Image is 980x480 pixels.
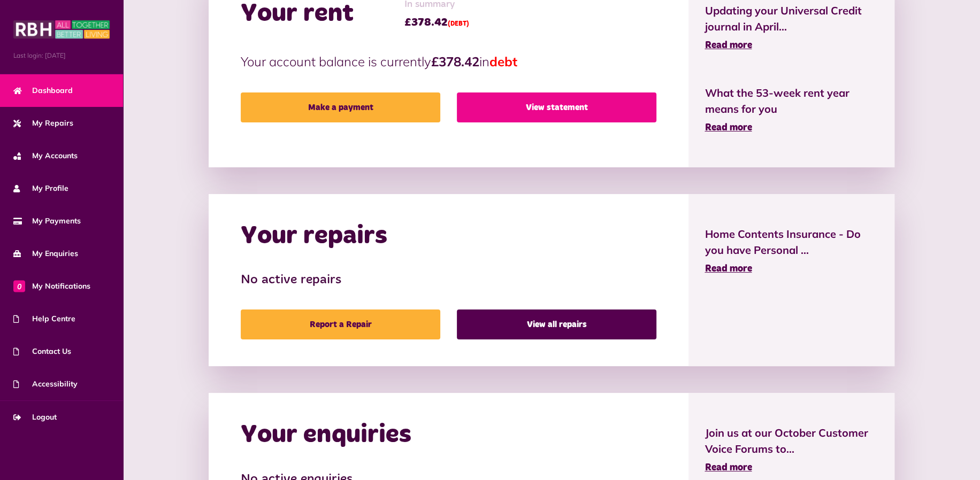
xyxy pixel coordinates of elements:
[241,309,440,339] a: Report a Repair
[448,21,469,27] span: (DEBT)
[241,221,387,252] h2: Your repairs
[13,412,57,423] span: Logout
[705,425,878,457] span: Join us at our October Customer Voice Forums to...
[241,92,440,122] a: Make a payment
[13,51,110,60] span: Last login: [DATE]
[705,463,752,473] span: Read more
[13,85,73,96] span: Dashboard
[705,3,878,35] span: Updating your Universal Credit journal in April...
[431,53,479,69] strong: £378.42
[13,346,71,357] span: Contact Us
[13,248,78,259] span: My Enquiries
[705,264,752,274] span: Read more
[13,280,25,292] span: 0
[241,52,656,71] p: Your account balance is currently in
[705,85,878,117] span: What the 53-week rent year means for you
[13,183,68,194] span: My Profile
[13,118,73,129] span: My Repairs
[241,420,411,451] h2: Your enquiries
[705,3,878,53] a: Updating your Universal Credit journal in April... Read more
[13,215,81,227] span: My Payments
[13,281,90,292] span: My Notifications
[705,123,752,133] span: Read more
[705,41,752,50] span: Read more
[241,273,656,288] h3: No active repairs
[705,226,878,258] span: Home Contents Insurance - Do you have Personal ...
[705,85,878,135] a: What the 53-week rent year means for you Read more
[489,53,517,69] span: debt
[705,425,878,475] a: Join us at our October Customer Voice Forums to... Read more
[705,226,878,276] a: Home Contents Insurance - Do you have Personal ... Read more
[13,19,110,40] img: MyRBH
[404,14,469,30] span: £378.42
[13,313,75,324] span: Help Centre
[457,92,656,122] a: View statement
[13,378,78,390] span: Accessibility
[13,150,78,161] span: My Accounts
[457,309,656,339] a: View all repairs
